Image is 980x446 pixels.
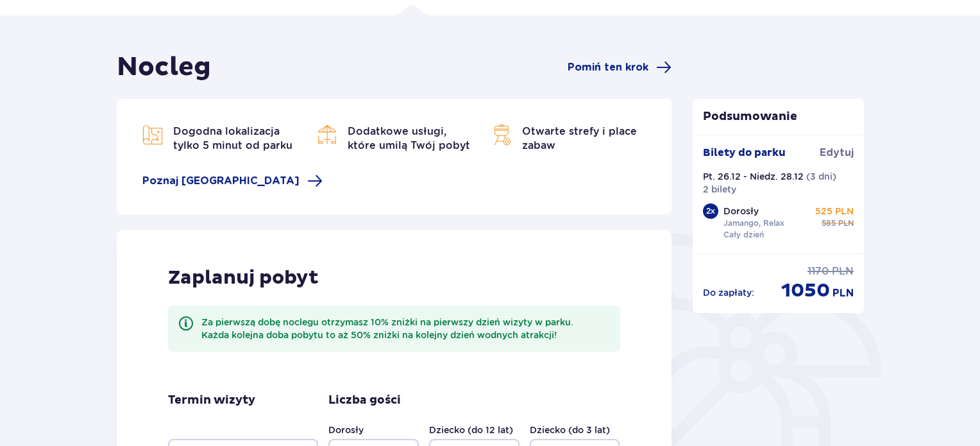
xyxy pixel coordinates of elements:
[838,218,854,229] p: PLN
[173,125,292,151] span: Dogodna lokalizacja tylko 5 minut od parku
[703,203,718,219] div: 2 x
[806,170,836,183] p: ( 3 dni )
[168,393,255,408] p: Termin wizyty
[522,125,637,151] span: Otwarte strefy i place zabaw
[703,183,736,196] p: 2 bilety
[832,264,854,279] p: PLN
[530,424,610,436] label: Dziecko (do 3 lat)
[348,125,470,151] span: Dodatkowe usługi, które umilą Twój pobyt
[781,279,830,303] p: 1050
[723,205,759,218] p: Dorosły
[693,109,865,124] p: Podsumowanie
[491,124,512,145] img: Map Icon
[429,424,513,436] label: Dziecko (do 12 lat)
[168,266,319,290] p: Zaplanuj pobyt
[568,60,648,74] span: Pomiń ten krok
[703,146,786,160] p: Bilety do parku
[832,286,854,300] p: PLN
[703,286,754,299] p: Do zapłaty :
[317,124,337,145] img: Bar Icon
[703,170,804,183] p: Pt. 26.12 - Niedz. 28.12
[328,393,401,408] p: Liczba gości
[723,218,784,229] p: Jamango, Relax
[723,229,764,241] p: Cały dzień
[201,316,610,341] div: Za pierwszą dobę noclegu otrzymasz 10% zniżki na pierwszy dzień wizyty w parku. Każda kolejna dob...
[117,51,211,83] h1: Nocleg
[822,218,836,229] p: 585
[142,173,323,189] a: Poznaj [GEOGRAPHIC_DATA]
[568,60,672,75] a: Pomiń ten krok
[142,174,300,188] span: Poznaj [GEOGRAPHIC_DATA]
[820,146,854,160] a: Edytuj
[807,264,829,279] p: 1170
[815,205,854,218] p: 525 PLN
[328,424,364,436] label: Dorosły
[142,124,163,145] img: Map Icon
